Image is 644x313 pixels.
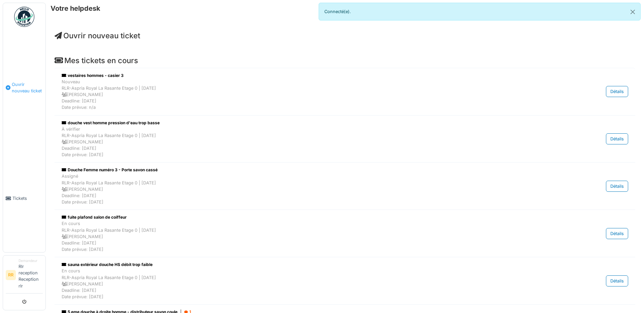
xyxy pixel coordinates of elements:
div: vestaires hommes - casier 3 [62,73,546,79]
h6: Votre helpdesk [51,4,100,12]
a: Tickets [3,144,45,252]
div: Détails [606,275,628,286]
div: En cours RLR-Aspria Royal La Rasante Etage 0 | [DATE] [PERSON_NAME] Deadline: [DATE] Date prévue:... [62,268,546,300]
a: sauna extérieur douche HS débit trop faible En coursRLR-Aspria Royal La Rasante Etage 0 | [DATE] ... [60,260,630,302]
a: fuite plafond salon de coiffeur En coursRLR-Aspria Royal La Rasante Etage 0 | [DATE] [PERSON_NAME... [60,213,630,254]
div: Détails [606,181,628,192]
div: Connecté(e). [319,3,641,20]
div: Détails [606,133,628,144]
img: Badge_color-CXgf-gQk.svg [14,7,34,27]
div: sauna extérieur douche HS débit trop faible [62,262,546,268]
a: douche vest homme pression d'eau trop basse À vérifierRLR-Aspria Royal La Rasante Etage 0 | [DATE... [60,118,630,160]
div: Demandeur [19,258,43,263]
div: Détails [606,86,628,97]
span: Ouvrir nouveau ticket [12,81,43,94]
div: douche vest homme pression d'eau trop basse [62,120,546,126]
li: RR [6,270,16,280]
a: Ouvrir nouveau ticket [3,31,45,144]
div: fuite plafond salon de coiffeur [62,214,546,220]
li: Rlr reception Reception rlr [19,258,43,292]
button: Close [625,3,640,21]
h4: Mes tickets en cours [55,56,635,65]
div: Détails [606,228,628,239]
a: Douche Femme numéro 3 - Porte savon cassé AssignéRLR-Aspria Royal La Rasante Etage 0 | [DATE] [PE... [60,165,630,207]
a: Ouvrir nouveau ticket [55,31,140,40]
a: RR DemandeurRlr reception Reception rlr [6,258,43,294]
div: Nouveau RLR-Aspria Royal La Rasante Etage 0 | [DATE] [PERSON_NAME] Deadline: [DATE] Date prévue: n/a [62,79,546,111]
a: vestaires hommes - casier 3 NouveauRLR-Aspria Royal La Rasante Etage 0 | [DATE] [PERSON_NAME]Dead... [60,71,630,113]
div: À vérifier RLR-Aspria Royal La Rasante Etage 0 | [DATE] [PERSON_NAME] Deadline: [DATE] Date prévu... [62,126,546,158]
span: Tickets [12,195,43,202]
div: Douche Femme numéro 3 - Porte savon cassé [62,167,546,173]
div: Assigné RLR-Aspria Royal La Rasante Etage 0 | [DATE] [PERSON_NAME] Deadline: [DATE] Date prévue: ... [62,173,546,205]
div: En cours RLR-Aspria Royal La Rasante Etage 0 | [DATE] [PERSON_NAME] Deadline: [DATE] Date prévue:... [62,220,546,253]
